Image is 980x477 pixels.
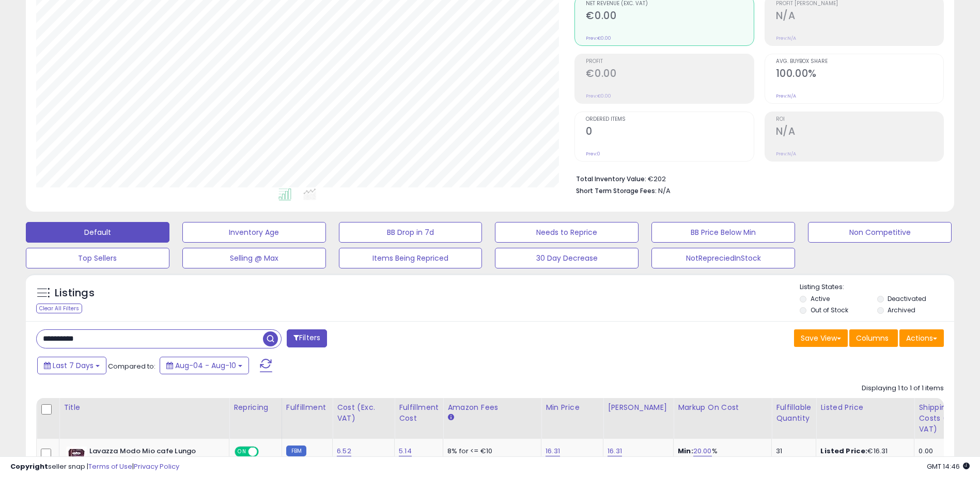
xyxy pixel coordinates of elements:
div: Title [64,402,225,413]
label: Active [811,294,830,303]
div: seller snap | | [10,462,179,472]
span: 2025-08-18 14:46 GMT [927,462,970,471]
button: Needs to Reprice [495,222,639,243]
div: Clear All Filters [36,304,82,313]
b: Listed Price: [820,446,867,456]
span: Profit [PERSON_NAME] [776,1,943,7]
strong: Copyright [10,462,48,471]
div: Listed Price [820,402,910,413]
th: The percentage added to the cost of goods (COGS) that forms the calculator for Min & Max prices. [674,398,772,439]
a: 16.31 [608,446,622,456]
b: Total Inventory Value: [576,174,646,183]
span: N/A [658,186,671,196]
small: Prev: €0.00 [586,35,611,41]
a: 5.14 [399,446,412,456]
div: Fulfillable Quantity [776,402,812,424]
a: 16.31 [546,446,560,456]
div: Cost (Exc. VAT) [337,402,390,424]
h2: N/A [776,125,943,139]
button: Actions [899,329,944,347]
span: Last 7 Days [53,360,94,371]
button: Top Sellers [26,248,169,268]
small: FBM [286,446,306,456]
small: Prev: 0 [586,151,600,157]
button: Inventory Age [182,222,326,243]
span: Compared to: [108,361,155,371]
button: Non Competitive [808,222,952,243]
button: 30 Day Decrease [495,248,639,268]
p: Listing States: [800,282,954,292]
span: Profit [586,59,753,65]
h5: Listings [55,286,95,300]
label: Archived [888,306,915,314]
h2: 0 [586,125,753,139]
button: Items Being Repriced [339,248,483,268]
div: [PERSON_NAME] [608,402,669,413]
label: Deactivated [888,294,926,303]
h2: €0.00 [586,10,753,24]
span: Ordered Items [586,117,753,122]
label: Out of Stock [811,306,848,314]
li: €202 [576,172,936,184]
small: Prev: N/A [776,93,796,99]
a: Privacy Policy [134,462,179,471]
button: Columns [849,329,898,347]
span: Avg. Buybox Share [776,59,943,65]
h2: N/A [776,10,943,24]
small: Amazon Fees. [447,413,454,422]
button: BB Price Below Min [651,222,795,243]
button: Filters [287,329,327,347]
div: Fulfillment [286,402,328,413]
div: Displaying 1 to 1 of 1 items [862,384,944,393]
a: 6.52 [337,446,351,456]
span: Net Revenue (Exc. VAT) [586,1,753,7]
button: Selling @ Max [182,248,326,268]
button: NotRepreciedInStock [651,248,795,268]
button: Aug-04 - Aug-10 [160,357,249,374]
small: Prev: N/A [776,151,796,157]
h2: €0.00 [586,68,753,82]
div: Fulfillment Cost [399,402,439,424]
a: 20.00 [693,446,712,456]
small: Prev: N/A [776,35,796,41]
span: Aug-04 - Aug-10 [175,360,236,371]
a: Terms of Use [88,462,132,471]
div: Amazon Fees [447,402,537,413]
button: BB Drop in 7d [339,222,483,243]
div: Markup on Cost [678,402,767,413]
b: Short Term Storage Fees: [576,186,657,195]
h2: 100.00% [776,68,943,82]
b: Min: [678,446,693,456]
span: Columns [856,333,889,343]
button: Default [26,222,169,243]
div: Min Price [546,402,599,413]
button: Save View [794,329,848,347]
button: Last 7 Days [37,357,106,374]
div: Shipping Costs (Exc. VAT) [919,402,972,435]
span: ROI [776,117,943,122]
div: Repricing [234,402,277,413]
small: Prev: €0.00 [586,93,611,99]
